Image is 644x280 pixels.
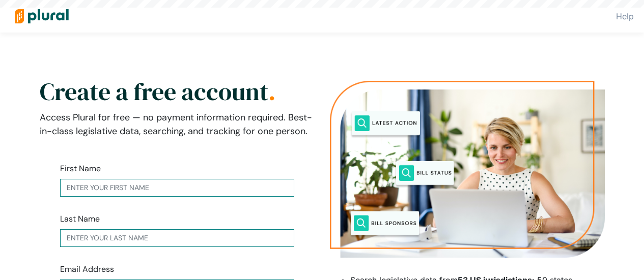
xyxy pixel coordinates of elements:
[616,11,634,21] a: Help
[60,179,294,197] input: Enter your first name
[60,229,294,247] input: Enter your last name
[40,111,315,138] p: Access Plural for free — no payment information required. Best-in-class legislative data, searchi...
[60,163,101,175] label: First Name
[60,263,114,275] label: Email Address
[40,82,315,101] h2: Create a free account
[268,75,275,108] span: .
[60,213,100,225] label: Last Name
[330,81,605,258] img: Person searching on their laptop for public policy information with search words of latest action...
